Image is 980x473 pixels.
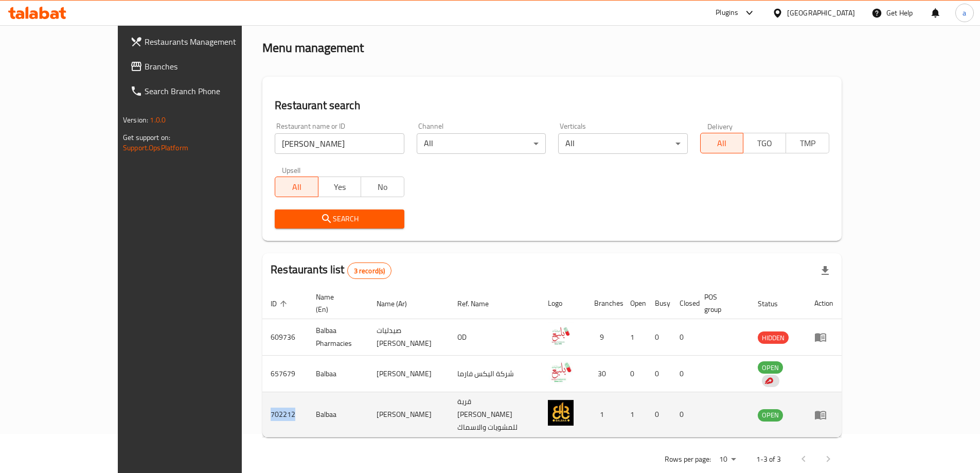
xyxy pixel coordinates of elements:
div: Rows per page: [715,452,740,467]
span: Search [283,213,396,225]
td: 1 [586,392,622,437]
td: 1 [622,319,647,356]
td: 702212 [262,392,308,437]
td: 0 [671,392,696,437]
td: Balbaa Pharmacies [308,319,368,356]
div: Export file [813,258,838,283]
input: Search for restaurant name or ID.. [275,133,404,154]
th: Logo [540,288,586,319]
td: 0 [622,356,647,392]
span: 3 record(s) [348,266,391,276]
span: Get support on: [123,131,170,144]
td: 609736 [262,319,308,356]
span: Branches [145,60,273,73]
div: Menu [814,331,833,343]
div: Indicates that the vendor menu management has been moved to DH Catalog service [762,375,779,387]
span: 1.0.0 [150,113,166,127]
label: Delivery [707,122,733,130]
span: Name (En) [316,291,356,316]
button: Search [275,209,404,229]
table: enhanced table [262,288,842,437]
span: POS group [704,291,737,316]
td: 0 [671,356,696,392]
span: Yes [323,180,357,195]
a: Restaurants Management [122,29,281,54]
th: Closed [671,288,696,319]
td: 9 [586,319,622,356]
div: Plugins [716,7,738,19]
td: 0 [647,319,671,356]
div: Menu [814,409,833,421]
td: 0 [647,356,671,392]
span: TMP [790,136,825,151]
h2: Menu management [262,40,364,56]
span: Name (Ar) [377,297,420,310]
span: OPEN [758,409,783,421]
span: Restaurants Management [145,36,273,48]
img: delivery hero logo [764,376,773,386]
td: صيدليات [PERSON_NAME] [368,319,449,356]
span: a [963,7,966,19]
td: 30 [586,356,622,392]
a: Support.OpsPlatform [123,141,188,154]
td: 657679 [262,356,308,392]
div: All [558,133,687,154]
span: HIDDEN [758,332,789,344]
label: Upsell [282,166,301,173]
th: Branches [586,288,622,319]
td: قرية [PERSON_NAME] للمشويات والاسماك [449,392,540,437]
th: Action [806,288,842,319]
p: 1-3 of 3 [756,453,781,466]
td: 0 [671,319,696,356]
span: All [705,136,739,151]
td: [PERSON_NAME] [368,392,449,437]
td: Balbaa [308,392,368,437]
span: All [279,180,314,195]
img: Balbaa [548,400,574,426]
a: Search Branch Phone [122,79,281,103]
span: Search Branch Phone [145,85,273,97]
th: Open [622,288,647,319]
div: HIDDEN [758,331,789,344]
button: All [700,133,743,153]
div: All [417,133,546,154]
button: All [275,177,318,197]
td: 0 [647,392,671,437]
div: Total records count [347,262,392,279]
p: Rows per page: [665,453,711,466]
span: TGO [747,136,782,151]
span: No [365,180,400,195]
td: شركة اليكس فارما [449,356,540,392]
div: OPEN [758,361,783,374]
td: Balbaa [308,356,368,392]
td: OD [449,319,540,356]
button: No [361,177,404,197]
button: Yes [318,177,361,197]
span: Status [758,297,791,310]
span: Ref. Name [457,297,502,310]
span: Version: [123,113,148,127]
button: TGO [743,133,786,153]
h2: Restaurants list [271,262,391,279]
h2: Restaurant search [275,98,829,113]
img: Balbaa [548,359,574,384]
td: 1 [622,392,647,437]
img: Balbaa Pharmacies [548,322,574,348]
th: Busy [647,288,671,319]
button: TMP [786,133,829,153]
a: Branches [122,54,281,79]
div: [GEOGRAPHIC_DATA] [787,7,855,19]
span: OPEN [758,362,783,374]
span: ID [271,297,290,310]
td: [PERSON_NAME] [368,356,449,392]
